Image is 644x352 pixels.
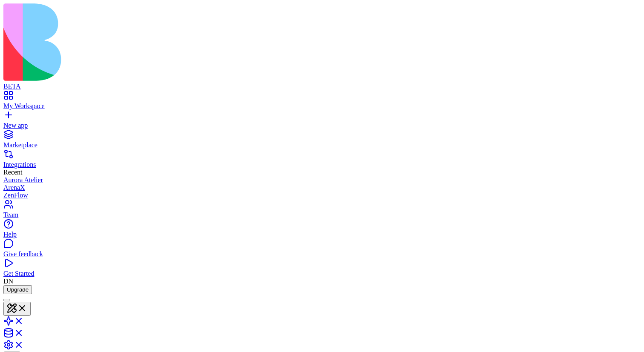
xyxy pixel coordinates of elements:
a: ZenFlow [3,192,641,199]
span: DN [3,278,13,285]
img: logo [3,3,346,81]
a: Marketplace [3,134,641,149]
div: Give feedback [3,250,641,258]
a: Upgrade [3,286,32,293]
a: New app [3,114,641,129]
div: My Workspace [3,102,641,110]
div: Marketplace [3,141,641,149]
a: ArenaX [3,184,641,192]
div: Help [3,231,641,238]
a: Integrations [3,153,641,169]
span: Recent [3,169,22,176]
button: Upgrade [3,285,32,294]
div: New app [3,122,641,129]
div: Get Started [3,270,641,278]
a: My Workspace [3,94,641,110]
a: Team [3,203,641,219]
div: Integrations [3,161,641,169]
a: Get Started [3,262,641,278]
div: BETA [3,83,641,90]
a: BETA [3,75,641,90]
a: Aurora Atelier [3,176,641,184]
a: Give feedback [3,243,641,258]
div: Team [3,211,641,219]
a: Help [3,223,641,238]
